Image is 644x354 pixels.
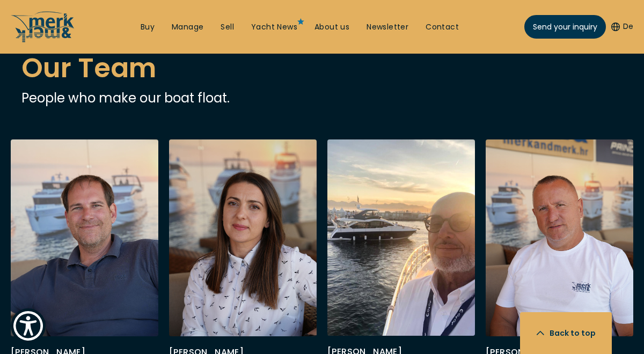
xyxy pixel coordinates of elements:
[221,22,234,33] a: Sell
[21,88,623,107] p: People who make our boat float.
[314,22,349,33] a: About us
[141,22,155,33] a: Buy
[367,22,408,33] a: Newsletter
[524,15,606,39] a: Send your inquiry
[611,21,633,32] button: De
[11,308,46,343] button: Show Accessibility Preferences
[533,21,597,33] span: Send your inquiry
[21,48,623,88] h2: Our Team
[520,312,612,354] button: Back to top
[426,22,459,33] a: Contact
[11,34,75,46] a: /
[251,22,297,33] a: Yacht News
[172,22,203,33] a: Manage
